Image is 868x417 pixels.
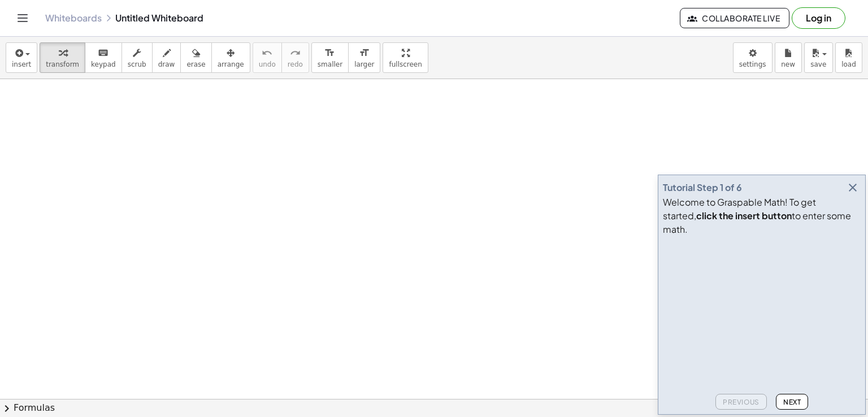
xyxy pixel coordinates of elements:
[383,42,428,73] button: fullscreen
[775,42,802,73] button: new
[781,60,795,68] span: new
[810,60,826,68] span: save
[253,42,282,73] button: undoundo
[40,42,85,73] button: transform
[324,46,335,60] i: format_size
[259,60,276,68] span: undo
[776,394,808,410] button: Next
[318,60,342,68] span: smaller
[262,46,272,60] i: undo
[311,42,349,73] button: format_sizesmaller
[663,181,742,194] div: Tutorial Step 1 of 6
[128,60,146,68] span: scrub
[348,42,380,73] button: format_sizelarger
[689,13,780,23] span: Collaborate Live
[98,46,108,60] i: keyboard
[389,60,422,68] span: fullscreen
[841,60,856,68] span: load
[290,46,301,60] i: redo
[158,60,175,68] span: draw
[680,8,789,28] button: Collaborate Live
[783,398,801,406] span: Next
[180,42,211,73] button: erase
[211,42,250,73] button: arrange
[739,60,766,68] span: settings
[663,196,861,236] div: Welcome to Graspable Math! To get started, to enter some math.
[121,42,153,73] button: scrub
[152,42,181,73] button: draw
[45,12,102,24] a: Whiteboards
[804,42,833,73] button: save
[281,42,309,73] button: redoredo
[46,60,79,68] span: transform
[218,60,244,68] span: arrange
[288,60,303,68] span: redo
[6,42,37,73] button: insert
[85,42,122,73] button: keyboardkeypad
[12,60,31,68] span: insert
[835,42,862,73] button: load
[354,60,374,68] span: larger
[733,42,772,73] button: settings
[91,60,116,68] span: keypad
[696,210,792,221] b: click the insert button
[186,60,205,68] span: erase
[792,7,845,29] button: Log in
[14,9,32,27] button: Toggle navigation
[359,46,370,60] i: format_size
